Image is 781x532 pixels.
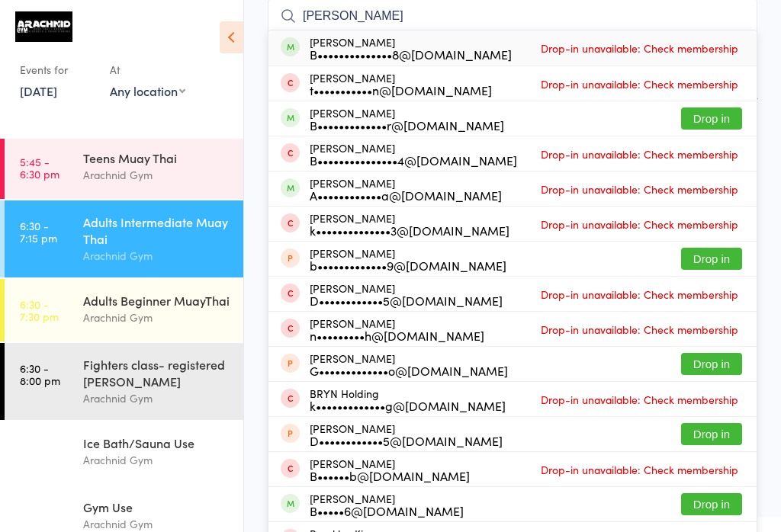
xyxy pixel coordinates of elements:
[681,248,742,270] button: Drop in
[681,107,742,130] button: Drop in
[310,189,502,201] div: A••••••••••••a@[DOMAIN_NAME]
[83,213,230,247] div: Adults Intermediate Muay Thai
[537,283,742,306] span: Drop-in unavailable: Check membership
[310,387,506,412] div: BRYN Holding
[537,178,742,200] span: Drop-in unavailable: Check membership
[5,200,243,277] a: 6:30 -7:15 pmAdults Intermediate Muay ThaiArachnid Gym
[310,259,506,271] div: b•••••••••••••9@[DOMAIN_NAME]
[310,294,503,306] div: D••••••••••••5@[DOMAIN_NAME]
[15,11,72,42] img: Arachnid Gym
[537,72,742,95] span: Drop-in unavailable: Check membership
[310,48,512,60] div: B••••••••••••••8@[DOMAIN_NAME]
[310,224,509,236] div: k••••••••••••••3@[DOMAIN_NAME]
[83,149,230,166] div: Teens Muay Thai
[310,470,470,482] div: B••••••b@[DOMAIN_NAME]
[20,298,59,322] time: 6:30 - 7:30 pm
[5,421,243,484] a: 9:00 -10:00 pmIce Bath/Sauna UseArachnid Gym
[20,155,59,180] time: 5:45 - 6:30 pm
[310,422,503,447] div: [PERSON_NAME]
[310,329,484,341] div: n•••••••••h@[DOMAIN_NAME]
[20,441,64,465] time: 9:00 - 10:00 pm
[310,352,508,377] div: [PERSON_NAME]
[83,166,230,184] div: Arachnid Gym
[310,282,503,306] div: [PERSON_NAME]
[537,388,742,411] span: Drop-in unavailable: Check membership
[5,279,243,341] a: 6:30 -7:30 pmAdults Beginner MuayThaiArachnid Gym
[83,292,230,309] div: Adults Beginner MuayThai
[681,353,742,375] button: Drop in
[537,458,742,481] span: Drop-in unavailable: Check membership
[83,498,230,515] div: Gym Use
[310,434,503,447] div: D••••••••••••5@[DOMAIN_NAME]
[83,356,230,389] div: Fighters class- registered [PERSON_NAME]
[310,364,508,377] div: G•••••••••••••o@[DOMAIN_NAME]
[5,343,243,420] a: 6:30 -8:00 pmFighters class- registered [PERSON_NAME]Arachnid Gym
[537,143,742,165] span: Drop-in unavailable: Check membership
[310,107,504,131] div: [PERSON_NAME]
[537,37,742,59] span: Drop-in unavailable: Check membership
[310,492,464,517] div: [PERSON_NAME]
[83,247,230,264] div: Arachnid Gym
[20,82,57,99] a: [DATE]
[83,451,230,469] div: Arachnid Gym
[83,309,230,326] div: Arachnid Gym
[310,142,517,166] div: [PERSON_NAME]
[310,119,504,131] div: B•••••••••••••r@[DOMAIN_NAME]
[310,399,506,412] div: k•••••••••••••g@[DOMAIN_NAME]
[110,82,185,99] div: Any location
[310,84,492,96] div: t•••••••••••n@[DOMAIN_NAME]
[681,423,742,445] button: Drop in
[310,457,470,482] div: [PERSON_NAME]
[20,362,60,386] time: 6:30 - 8:00 pm
[20,505,64,529] time: 9:00 - 10:00 pm
[310,154,517,166] div: B•••••••••••••••4@[DOMAIN_NAME]
[83,389,230,407] div: Arachnid Gym
[537,318,742,341] span: Drop-in unavailable: Check membership
[20,220,57,244] time: 6:30 - 7:15 pm
[20,57,95,82] div: Events for
[110,57,185,82] div: At
[310,212,509,236] div: [PERSON_NAME]
[5,136,243,199] a: 5:45 -6:30 pmTeens Muay ThaiArachnid Gym
[83,434,230,451] div: Ice Bath/Sauna Use
[537,213,742,236] span: Drop-in unavailable: Check membership
[310,317,484,341] div: [PERSON_NAME]
[681,493,742,515] button: Drop in
[310,177,502,201] div: [PERSON_NAME]
[310,72,492,96] div: [PERSON_NAME]
[310,36,512,60] div: [PERSON_NAME]
[310,505,464,517] div: B•••••6@[DOMAIN_NAME]
[310,247,506,271] div: [PERSON_NAME]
